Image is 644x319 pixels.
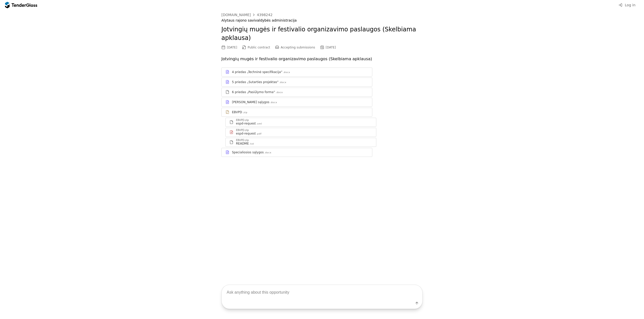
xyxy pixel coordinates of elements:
[236,142,249,146] div: README
[221,13,272,17] a: [DOMAIN_NAME]4398242
[256,132,262,136] div: .pdf
[221,68,372,77] a: 4 priedas „Techninė specifikacija“.docx
[256,122,262,125] div: .xml
[232,80,279,84] div: 5 priedas „Sutarties projektas“
[225,128,376,137] a: EBVPD.zipespd-request.pdf
[236,139,249,142] div: EBVPD.zip
[221,13,251,17] div: [DOMAIN_NAME]
[236,121,256,125] div: espd-request
[276,91,283,94] div: .docx
[221,25,423,42] h2: Jotvingių mugės ir festivalio organizavimo paslaugos (Skelbiama apklausa)
[221,148,372,157] a: Specialiosios sąlygos.docx
[232,110,242,114] div: EBVPD
[243,111,247,114] div: .zip
[221,78,372,87] a: 5 priedas „Sutarties projektas“.docx
[236,129,249,132] div: EBVPD.zip
[221,108,372,117] a: EBVPD.zip
[283,71,290,74] div: .docx
[264,151,271,154] div: .docx
[232,70,283,74] div: 4 priedas „Techninė specifikacija“
[236,132,256,136] div: espd-request
[281,46,315,49] span: Accepting submissions
[249,142,254,146] div: .txt
[221,55,423,62] p: Jotvingių mugės ir festivalio organizavimo paslaugos (Skelbiama apklausa)
[236,119,249,121] div: EBVPD.zip
[221,88,372,97] a: 6 priedas „Pasiūlymo forma“.docx
[221,18,423,23] div: Alytaus rajono savivaldybės administracija
[232,90,275,94] div: 6 priedas „Pasiūlymo forma“
[326,46,336,49] div: [DATE]
[248,46,270,49] span: Public contract
[225,138,376,147] a: EBVPD.zipREADME.txt
[221,98,372,107] a: [PERSON_NAME] sąlygos.docx
[270,101,277,104] div: .docx
[232,150,264,154] div: Specialiosios sąlygos
[279,81,287,84] div: .docx
[625,3,635,7] span: Log in
[225,118,376,127] a: EBVPD.zipespd-request.xml
[227,46,237,49] div: [DATE]
[617,2,637,8] button: Log in
[257,13,272,17] div: 4398242
[232,100,269,104] div: [PERSON_NAME] sąlygos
